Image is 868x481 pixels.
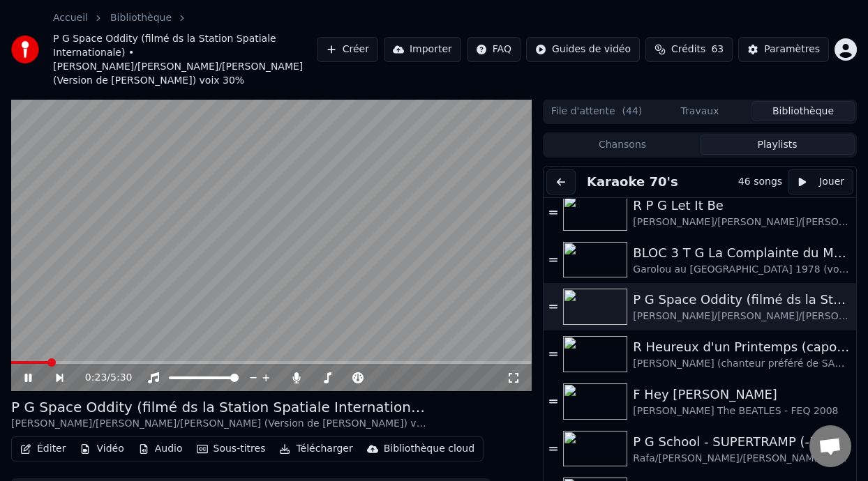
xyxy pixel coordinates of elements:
[74,439,129,459] button: Vidéo
[15,439,71,459] button: Éditer
[648,101,751,121] button: Travaux
[633,337,851,357] div: R Heureux d'un Printemps (capo 2)
[633,357,851,371] div: [PERSON_NAME] (chanteur préféré de SABIN) et [PERSON_NAME]
[11,397,430,417] div: P G Space Oddity (filmé ds la Station Spatiale Internationale)
[85,371,119,385] div: /
[633,310,851,323] div: [PERSON_NAME]/[PERSON_NAME]/[PERSON_NAME] (Version de [PERSON_NAME]) voix 30%
[633,290,851,310] div: P G Space Oddity (filmé ds la Station Spatiale Internationale)
[633,432,851,452] div: P G School - SUPERTRAMP (-5%)
[633,215,851,229] div: [PERSON_NAME]/[PERSON_NAME]/[PERSON_NAME] THE BEATLES (voix 20%)
[633,263,851,277] div: Garolou au [GEOGRAPHIC_DATA] 1978 (voix 40%)
[545,101,648,121] button: File d'attente
[633,196,851,215] div: R P G Let It Be
[788,169,853,194] button: Jouer
[671,43,705,56] span: Crédits
[317,37,378,62] button: Créer
[384,37,461,62] button: Importer
[467,37,521,62] button: FAQ
[53,32,317,88] span: P G Space Oddity (filmé ds la Station Spatiale Internationale) • [PERSON_NAME]/[PERSON_NAME]/[PER...
[633,452,851,466] div: Rafa/[PERSON_NAME]/[PERSON_NAME]/[PERSON_NAME] Live [GEOGRAPHIC_DATA] voix 35%
[526,37,640,62] button: Guides de vidéo
[645,37,733,62] button: Crédits63
[581,172,684,192] button: Karaoke 70's
[633,404,851,418] div: [PERSON_NAME] The BEATLES - FEQ 2008
[700,135,855,155] button: Playlists
[11,36,39,63] img: youka
[545,135,700,155] button: Chansons
[711,43,724,56] span: 63
[738,37,829,62] button: Paramètres
[764,43,820,56] div: Paramètres
[738,175,782,189] div: 46 songs
[53,11,317,88] nav: breadcrumb
[274,439,358,459] button: Télécharger
[633,385,851,404] div: F Hey [PERSON_NAME]
[110,371,132,385] span: 5:30
[384,442,474,456] div: Bibliothèque cloud
[622,105,643,119] span: ( 44 )
[191,439,271,459] button: Sous-titres
[110,11,172,25] a: Bibliothèque
[633,243,851,263] div: BLOC 3 T G La Complainte du Maréchal [PERSON_NAME]
[11,417,430,431] div: [PERSON_NAME]/[PERSON_NAME]/[PERSON_NAME] (Version de [PERSON_NAME]) voix 30%
[85,371,107,385] span: 0:23
[751,101,855,121] button: Bibliothèque
[53,11,88,25] a: Accueil
[809,425,851,467] div: Ouvrir le chat
[133,439,188,459] button: Audio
